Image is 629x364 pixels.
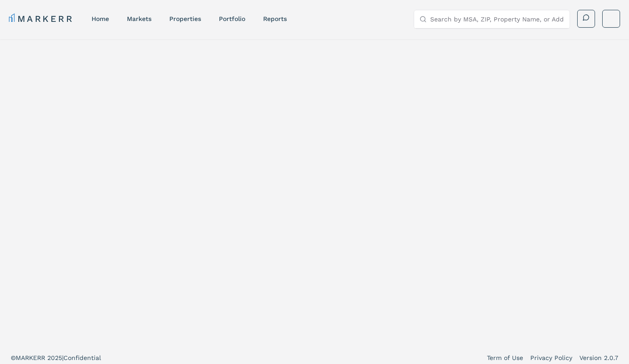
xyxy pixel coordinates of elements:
[219,15,245,22] a: Portfolio
[47,354,63,361] span: 2025 |
[127,15,151,22] a: markets
[92,15,109,22] a: home
[169,15,201,22] a: properties
[11,354,16,361] span: ©
[9,12,74,25] a: MARKERR
[63,354,101,361] span: Confidential
[16,354,47,361] span: MARKERR
[263,15,287,22] a: reports
[487,353,523,362] a: Term of Use
[530,353,572,362] a: Privacy Policy
[430,10,564,28] input: Search by MSA, ZIP, Property Name, or Address
[579,353,618,362] a: Version 2.0.7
